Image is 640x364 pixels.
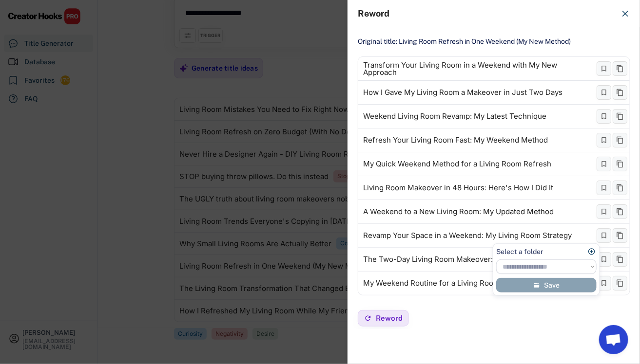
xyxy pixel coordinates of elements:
div: The Two-Day Living Room Makeover: My New Method [363,255,552,263]
a: Open chat [599,325,628,354]
div: Original title: Living Room Refresh in One Weekend (My New Method) [358,37,630,47]
div: Living Room Makeover in 48 Hours: Here's How I Did It [363,184,553,192]
div: Refresh Your Living Room Fast: My Weekend Method [363,136,548,144]
span: Reword [376,314,403,322]
div: Reword [358,9,615,18]
div: Transform Your Living Room in a Weekend with My New Approach [363,61,592,76]
div: My Quick Weekend Method for a Living Room Refresh [363,160,551,168]
div: How I Gave My Living Room a Makeover in Just Two Days [363,89,562,96]
div: Weekend Living Room Revamp: My Latest Technique [363,112,546,120]
div: My Weekend Routine for a Living Room Transformation [363,279,555,287]
div: Select a folder [496,247,543,257]
div: Revamp Your Space in a Weekend: My Living Room Strategy [363,232,572,239]
button: Reword [358,310,409,327]
button: Save [496,278,597,292]
div: A Weekend to a New Living Room: My Updated Method [363,208,554,216]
